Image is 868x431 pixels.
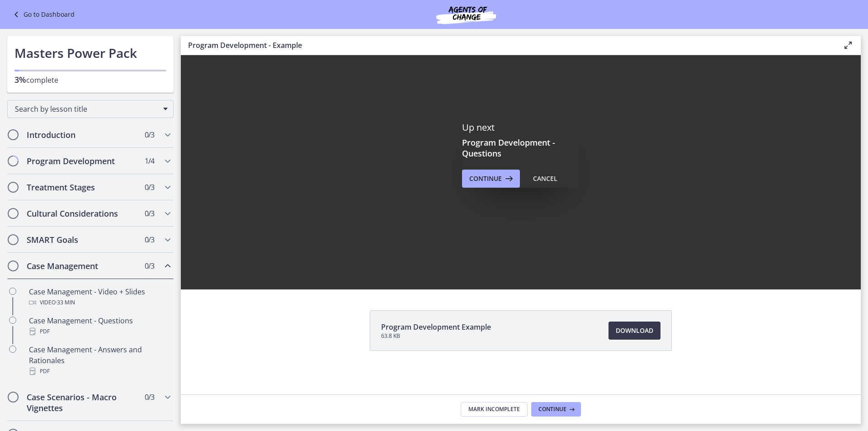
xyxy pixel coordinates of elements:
[462,170,520,188] button: Continue
[616,325,653,336] span: Download
[145,392,154,403] span: 0 / 3
[29,344,170,377] div: Case Management - Answers and Rationales
[7,100,174,118] div: Search by lesson title
[462,137,580,159] h3: Program Development - Questions
[56,297,75,308] span: · 33 min
[381,332,491,340] span: 63.8 KB
[11,9,75,20] a: Go to Dashboard
[531,402,581,417] button: Continue
[29,366,170,377] div: PDF
[27,392,137,413] h2: Case Scenarios - Macro Vignettes
[29,315,170,337] div: Case Management - Questions
[526,170,565,188] button: Cancel
[29,326,170,337] div: PDF
[468,406,520,413] span: Mark Incomplete
[533,173,557,184] div: Cancel
[145,260,154,271] span: 0 / 3
[14,43,166,62] h1: Masters Power Pack
[29,286,170,308] div: Case Management - Video + Slides
[27,182,137,193] h2: Treatment Stages
[145,208,154,219] span: 0 / 3
[145,182,154,193] span: 0 / 3
[188,40,828,51] h3: Program Development - Example
[27,208,137,219] h2: Cultural Considerations
[27,129,137,140] h2: Introduction
[461,402,528,417] button: Mark Incomplete
[145,234,154,245] span: 0 / 3
[14,74,26,85] span: 3%
[462,122,580,133] p: Up next
[381,322,491,332] span: Program Development Example
[609,322,660,340] a: Download
[27,260,137,271] h2: Case Management
[14,74,166,85] p: complete
[469,173,502,184] span: Continue
[412,4,520,25] img: Agents of Change
[27,156,137,166] h2: Program Development
[29,297,170,308] div: Video
[15,104,159,114] span: Search by lesson title
[538,406,566,413] span: Continue
[145,156,154,166] span: 1 / 4
[145,129,154,140] span: 0 / 3
[27,234,137,245] h2: SMART Goals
